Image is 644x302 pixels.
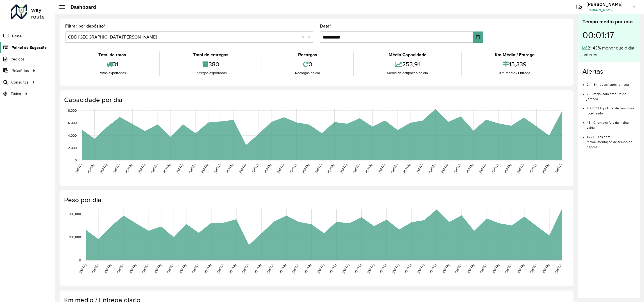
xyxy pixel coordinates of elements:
text: [DATE] [301,163,310,174]
text: [DATE] [78,263,87,274]
div: Entregas exportadas [161,70,260,76]
text: [DATE] [428,163,436,174]
text: [DATE] [391,263,400,274]
text: [DATE] [554,163,562,174]
text: [DATE] [238,163,246,174]
text: [DATE] [289,163,297,174]
text: [DATE] [291,263,299,274]
text: [DATE] [354,263,362,274]
div: 0 [264,58,352,70]
text: [DATE] [188,163,196,174]
text: [DATE] [175,163,183,174]
div: 15,339 [463,58,566,70]
span: Pedidos [11,56,25,62]
div: 380 [161,58,260,70]
text: [DATE] [74,163,82,174]
text: [DATE] [304,263,312,274]
li: 45 - Cliente(s) fora da malha viária [587,116,635,130]
div: Total de entregas [161,51,260,58]
text: [DATE] [99,163,108,174]
li: 2 - Rota(s) com estouro de jornada [587,87,635,102]
div: Total de rotas [67,51,158,58]
text: [DATE] [241,263,249,274]
text: [DATE] [453,163,461,174]
text: [DATE] [166,263,174,274]
div: Média Capacidade [355,51,460,58]
text: [DATE] [541,163,550,174]
text: [DATE] [125,163,133,174]
text: [DATE] [178,263,187,274]
text: [DATE] [541,263,550,274]
text: [DATE] [516,163,524,174]
text: 0 [79,258,81,262]
text: 8,000 [68,109,77,112]
text: [DATE] [554,263,562,274]
div: Km Médio / Entrega [463,70,566,76]
text: [DATE] [251,163,259,174]
text: [DATE] [352,163,360,174]
text: [DATE] [415,163,423,174]
span: Painel [12,33,22,39]
text: [DATE] [366,263,375,274]
text: [DATE] [216,263,224,274]
text: [DATE] [116,263,124,274]
text: [DATE] [504,263,512,274]
text: [DATE] [429,263,437,274]
a: Contato Rápido [573,1,585,13]
text: [DATE] [491,163,499,174]
text: [DATE] [404,263,412,274]
text: [DATE] [141,263,149,274]
text: [DATE] [200,163,208,174]
div: Tempo médio por rota [582,18,635,26]
h2: Dashboard [65,4,96,10]
text: [DATE] [266,263,274,274]
text: [DATE] [339,163,348,174]
text: [DATE] [441,263,450,274]
button: Choose Date [473,31,483,43]
text: [DATE] [466,263,475,274]
label: Filtrar por depósito [65,23,105,30]
text: [DATE] [529,263,537,274]
text: [DATE] [264,163,272,174]
h4: Peso por dia [64,196,568,204]
text: [DATE] [213,163,221,174]
div: 31 [67,58,158,70]
text: [DATE] [254,263,262,274]
text: 4,000 [68,134,77,137]
text: [DATE] [279,263,287,274]
div: Média de ocupação no dia [355,70,460,76]
li: 24 - Entrega(s) após jornada [587,78,635,87]
text: 0 [75,158,77,162]
text: [DATE] [403,163,411,174]
text: [DATE] [87,163,95,174]
text: [DATE] [112,163,120,174]
text: [DATE] [203,263,212,274]
text: [DATE] [150,163,158,174]
text: [DATE] [416,263,425,274]
span: Tático [11,91,21,97]
text: [DATE] [128,263,137,274]
text: [DATE] [454,263,462,274]
h4: Capacidade por dia [64,96,568,104]
text: [DATE] [329,263,337,274]
text: [DATE] [327,163,335,174]
span: Consultas [11,79,28,85]
li: 1659 - Dias sem retroalimentação de tempo de espera [587,130,635,150]
text: [DATE] [91,263,99,274]
text: [DATE] [491,263,500,274]
text: [DATE] [478,163,486,174]
text: 100,000 [69,235,81,239]
text: [DATE] [516,263,525,274]
div: 00:01:17 [582,26,635,45]
label: Data [320,23,331,30]
text: [DATE] [163,163,171,174]
div: Rotas exportadas [67,70,158,76]
span: Painel de Sugestão [12,45,47,51]
text: [DATE] [226,163,234,174]
text: [DATE] [191,263,199,274]
text: [DATE] [316,263,324,274]
text: 200,000 [68,212,81,216]
text: [DATE] [365,163,373,174]
span: Clear all [301,34,306,40]
text: [DATE] [314,163,322,174]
